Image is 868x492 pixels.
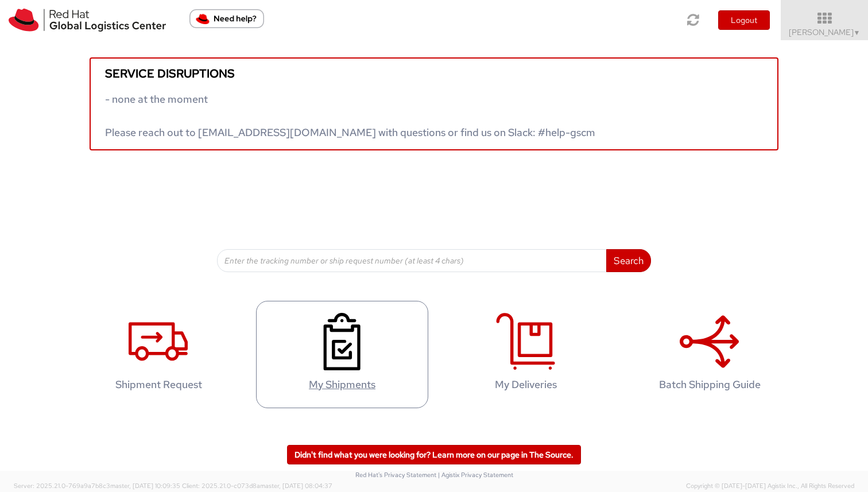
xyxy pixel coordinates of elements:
[9,9,166,32] img: rh-logistics-00dfa346123c4ec078e1.svg
[438,471,513,479] a: | Agistix Privacy Statement
[72,301,245,408] a: Shipment Request
[440,301,612,408] a: My Deliveries
[14,482,180,490] span: Server: 2025.21.0-769a9a7b8c3
[686,482,854,491] span: Copyright © [DATE]-[DATE] Agistix Inc., All Rights Reserved
[635,379,784,390] h4: Batch Shipping Guide
[84,379,232,390] h4: Shipment Request
[606,249,651,272] button: Search
[90,57,778,150] a: Service disruptions - none at the moment Please reach out to [EMAIL_ADDRESS][DOMAIN_NAME] with qu...
[854,28,861,37] span: ▼
[182,482,332,490] span: Client: 2025.21.0-c073d8a
[105,67,763,80] h5: Service disruptions
[355,471,436,479] a: Red Hat's Privacy Statement
[110,482,180,490] span: master, [DATE] 10:09:35
[189,9,264,28] button: Need help?
[105,92,595,139] span: - none at the moment Please reach out to [EMAIL_ADDRESS][DOMAIN_NAME] with questions or find us o...
[217,249,607,272] input: Enter the tracking number or ship request number (at least 4 chars)
[287,445,581,464] a: Didn't find what you were looking for? Learn more on our page in The Source.
[256,301,428,408] a: My Shipments
[623,301,796,408] a: Batch Shipping Guide
[268,379,416,390] h4: My Shipments
[789,27,861,37] span: [PERSON_NAME]
[452,379,600,390] h4: My Deliveries
[718,10,770,30] button: Logout
[260,482,332,490] span: master, [DATE] 08:04:37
